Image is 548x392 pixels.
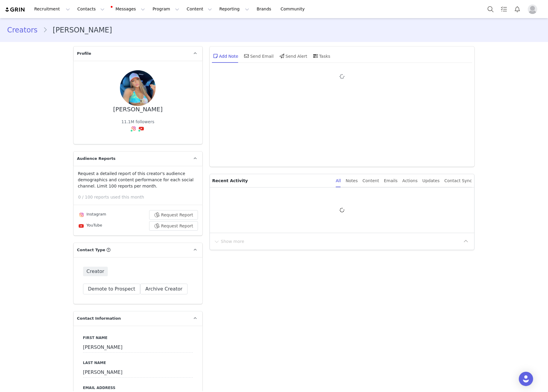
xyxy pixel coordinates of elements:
[79,213,84,217] img: instagram.svg
[277,2,311,16] a: Community
[253,2,277,16] a: Brands
[149,210,198,220] button: Request Report
[108,2,149,16] button: Messages
[131,126,136,131] img: instagram.svg
[528,4,537,14] img: placeholder-profile.jpg
[77,51,91,57] span: Profile
[31,2,74,16] button: Recruitment
[524,4,543,14] button: Profile
[7,25,43,35] a: Creators
[519,372,533,386] div: Open Intercom Messenger
[213,237,245,246] button: Show more
[336,174,341,188] div: All
[243,49,274,63] div: Send Email
[77,156,116,162] span: Audience Reports
[511,2,524,16] button: Notifications
[444,174,472,188] div: Contact Sync
[78,222,102,229] div: YouTube
[77,316,121,321] span: Contact Information
[312,49,330,63] div: Tasks
[363,174,379,188] div: Content
[140,284,188,294] button: Archive Creator
[74,2,108,16] button: Contacts
[83,335,193,341] label: First Name
[120,70,156,106] img: 4b2a723f-01db-4091-a81d-2b4adcd67b9b.jpg
[183,2,216,16] button: Content
[83,360,193,366] label: Last Name
[149,2,183,16] button: Program
[212,174,331,187] p: Recent Activity
[497,2,510,16] a: Tasks
[83,284,140,294] button: Demote to Prospect
[5,7,26,13] img: grin logo
[78,211,106,218] div: Instagram
[278,49,307,63] div: Send Alert
[484,2,497,16] button: Search
[216,2,253,16] button: Reporting
[422,174,440,188] div: Updates
[113,106,163,113] div: [PERSON_NAME]
[212,49,238,63] div: Add Note
[121,119,154,125] div: 11.1M followers
[78,194,202,200] p: 0 / 100 reports used this month
[83,267,108,276] span: Creator
[402,174,418,188] div: Actions
[78,171,198,189] p: Request a detailed report of this creator's audience demographics and content performance for eac...
[83,385,193,391] label: Email Address
[346,174,357,188] div: Notes
[77,247,105,253] span: Contact Type
[149,221,198,231] button: Request Report
[384,174,398,188] div: Emails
